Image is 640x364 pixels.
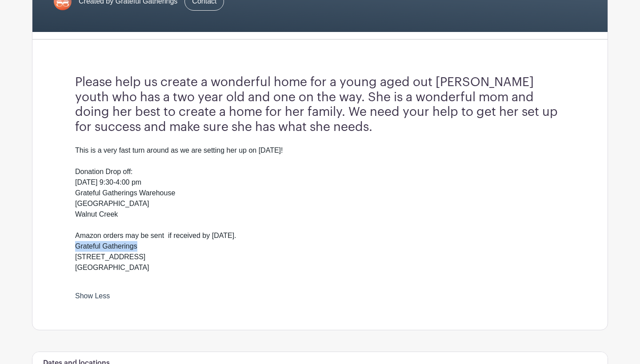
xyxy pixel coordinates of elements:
div: This is a very fast turn around as we are setting her up on [DATE]! Donation Drop off: [DATE] 9:3... [75,145,565,284]
h3: Please help us create a wonderful home for a young aged out [PERSON_NAME] youth who has a two yea... [75,75,565,135]
a: Show Less [75,292,110,303]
